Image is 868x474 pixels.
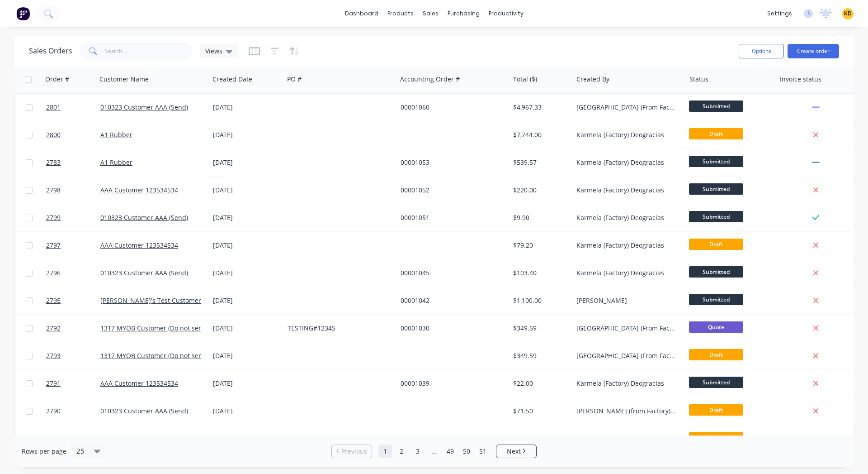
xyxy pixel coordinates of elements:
span: Draft [689,128,743,139]
input: Search... [105,42,193,60]
a: AAA Customer 123534534 [100,241,178,249]
a: Page 1 is your current page [378,445,392,458]
span: 2798 [46,186,61,195]
div: 00001042 [401,296,501,305]
div: $22.00 [513,379,566,388]
span: 2796 [46,268,61,278]
div: Karmela (Factory) Deogracias [576,268,677,278]
div: 00001039 [401,379,501,388]
div: [DATE] [213,103,280,112]
img: Factory [16,7,30,20]
div: sales [418,7,443,20]
span: 2793 [46,351,61,360]
div: $220.00 [513,186,566,195]
div: 00001053 [401,158,501,167]
span: Submitted [689,266,743,278]
div: [DATE] [213,268,280,278]
a: 2783 [46,149,100,176]
span: Submitted [689,183,743,195]
span: Quote [689,321,743,333]
div: $79.20 [513,241,566,250]
a: 010323 Customer AAA (Send) [100,213,188,222]
span: 2800 [46,130,61,139]
div: $1,100.00 [513,296,566,305]
span: Submitted [689,101,743,112]
a: 010323 Customer AAA (Send) [100,103,188,111]
a: 2796 [46,259,100,287]
div: $7,744.00 [513,130,566,139]
a: 2788 [46,425,100,452]
div: [DATE] [213,186,280,195]
button: Create order [788,44,839,58]
span: Submitted [689,377,743,388]
div: productivity [484,7,528,20]
div: [DATE] [213,407,280,416]
div: [DATE] [213,158,280,167]
a: Page 51 [476,445,490,458]
div: [DATE] [213,130,280,139]
a: Page 2 [395,445,408,458]
div: Karmela (Factory) Deogracias [576,158,677,167]
span: Draft [689,404,743,416]
div: $103.40 [513,268,566,278]
div: $539.57 [513,158,566,167]
div: 00001051 [401,213,501,222]
div: Total ($) [513,75,537,84]
div: products [383,7,418,20]
a: 2792 [46,315,100,342]
span: KD [844,10,852,18]
div: $349.59 [513,351,566,360]
button: Options [739,44,784,58]
a: 1317 MYOB Customer (Do not send) [100,324,208,332]
span: Draft [689,239,743,250]
a: 2797 [46,232,100,259]
div: 00001045 [401,268,501,278]
a: 2795 [46,287,100,314]
a: 2800 [46,121,100,148]
div: Created Date [212,75,252,84]
div: [DATE] [213,213,280,222]
div: $71.50 [513,407,566,416]
a: Page 50 [460,445,473,458]
div: [DATE] [213,324,280,333]
span: 2797 [46,241,61,250]
div: Karmela (Factory) Deogracias [576,213,677,222]
a: 1317 MYOB Customer (Do not send) [100,351,208,360]
a: Next page [496,447,536,456]
div: Status [689,75,708,84]
div: [DATE] [213,296,280,305]
div: purchasing [443,7,484,20]
span: 2799 [46,213,61,222]
div: [GEOGRAPHIC_DATA] (From Factory) Loteria [576,103,677,112]
div: $349.59 [513,324,566,333]
span: Next [507,447,521,456]
h1: Sales Orders [29,47,72,55]
a: Jump forward [427,445,441,458]
div: [DATE] [213,351,280,360]
a: 2791 [46,370,100,397]
span: Submitted [689,211,743,222]
span: Previous [341,447,367,456]
div: [PERSON_NAME] (from Factory) [GEOGRAPHIC_DATA] [576,407,677,416]
div: [DATE] [213,241,280,250]
a: [PERSON_NAME]'s Test Customer [100,296,201,305]
a: Page 49 [443,445,457,458]
a: 2798 [46,177,100,204]
div: [GEOGRAPHIC_DATA] (From Factory) Loteria [576,324,677,333]
div: [DATE] [213,434,280,443]
div: Karmela (Factory) Deogracias [576,434,677,443]
span: 2791 [46,379,61,388]
a: 2801 [46,94,100,121]
span: 2790 [46,407,61,416]
div: TESTING#12345 [288,324,388,333]
a: 2790 [46,397,100,425]
div: Accounting Order # [400,75,460,84]
a: AAA Customer 123534534 [100,379,178,388]
div: Karmela (Factory) Deogracias [576,130,677,139]
a: A1 Rubber [100,130,132,139]
span: Submitted [689,156,743,167]
a: Page 3 [411,445,425,458]
div: $71.50 [513,434,566,443]
div: Invoice status [780,75,821,84]
div: $9.90 [513,213,566,222]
